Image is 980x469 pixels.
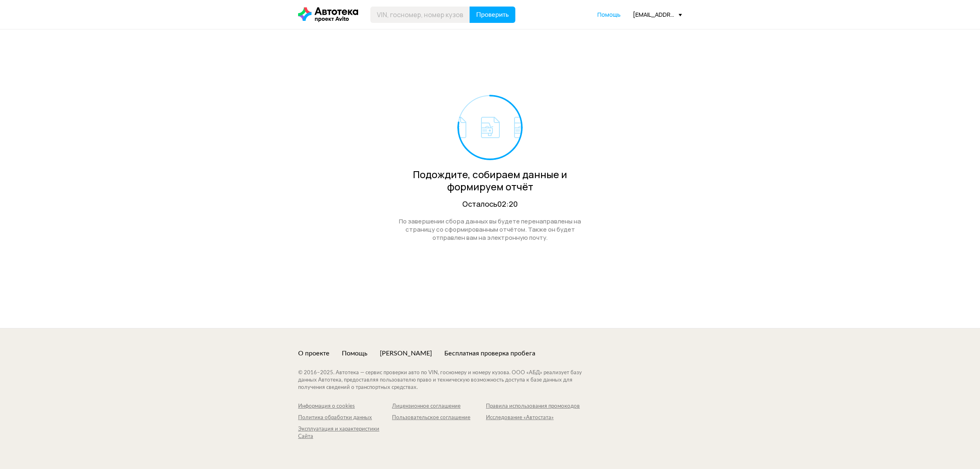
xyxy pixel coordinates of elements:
[633,11,682,18] div: [EMAIL_ADDRESS][DOMAIN_NAME]
[392,403,486,410] a: Лицензионное соглашение
[392,414,486,422] a: Пользовательское соглашение
[298,369,598,391] div: © 2016– 2025 . Автотека — сервис проверки авто по VIN, госномеру и номеру кузова. ООО «АБД» реали...
[380,349,432,358] a: [PERSON_NAME]
[298,403,392,410] a: Информация о cookies
[486,403,580,410] a: Правила использования промокодов
[476,11,509,18] span: Проверить
[486,414,580,422] a: Исследование «Автостата»
[298,426,392,440] a: Эксплуатация и характеристики Сайта
[370,7,470,23] input: VIN, госномер, номер кузова
[390,168,590,193] div: Подождите, собираем данные и формируем отчёт
[298,349,330,358] a: О проекте
[390,217,590,242] div: По завершении сбора данных вы будете перенаправлены на страницу со сформированным отчётом. Также ...
[470,7,515,23] button: Проверить
[597,11,621,19] a: Помощь
[342,349,367,358] a: Помощь
[298,414,392,422] a: Политика обработки данных
[597,11,621,18] span: Помощь
[390,199,590,209] div: Осталось 02:20
[444,349,535,358] a: Бесплатная проверка пробега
